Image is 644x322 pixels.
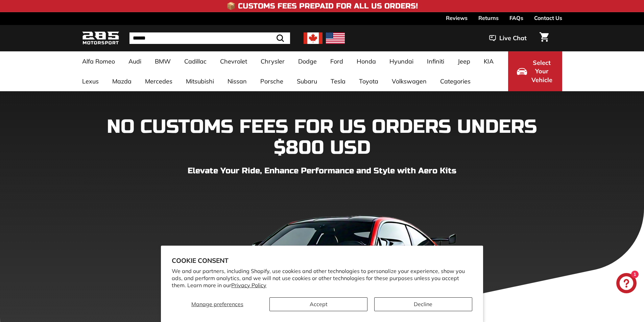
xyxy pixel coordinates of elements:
a: Lexus [75,71,105,91]
a: Toyota [352,71,385,91]
button: Manage preferences [172,297,263,311]
a: Returns [478,12,499,24]
a: Mercedes [138,71,179,91]
button: Select Your Vehicle [508,51,562,91]
a: Cart [535,27,553,50]
h4: 📦 Customs Fees Prepaid for All US Orders! [226,2,418,10]
h1: NO CUSTOMS FEES FOR US ORDERS UNDERS $800 USD [82,117,562,158]
a: Contact Us [534,12,562,24]
a: Dodge [291,51,324,71]
h2: Cookie consent [172,256,472,265]
button: Live Chat [480,30,535,47]
p: We and our partners, including Shopify, use cookies and other technologies to personalize your ex... [172,268,472,289]
button: Decline [374,297,472,311]
a: Jeep [451,51,477,71]
a: Alfa Romeo [75,51,122,71]
a: Chevrolet [213,51,254,71]
a: Cadillac [177,51,213,71]
input: Search [129,32,290,44]
p: Elevate Your Ride, Enhance Performance and Style with Aero Kits [82,165,562,177]
a: Chrysler [254,51,291,71]
button: Accept [269,297,367,311]
a: Subaru [290,71,324,91]
a: Porsche [254,71,290,91]
a: Ford [324,51,350,71]
a: Mitsubishi [179,71,221,91]
a: BMW [148,51,177,71]
a: Hyundai [383,51,420,71]
span: Manage preferences [191,301,243,307]
a: Reviews [446,12,468,24]
a: Privacy Policy [231,282,266,289]
a: Honda [350,51,383,71]
a: FAQs [509,12,523,24]
img: Logo_285_Motorsport_areodynamics_components [82,30,119,46]
span: Select Your Vehicle [530,58,553,84]
a: Categories [433,71,477,91]
span: Live Chat [499,34,527,43]
a: Infiniti [420,51,451,71]
a: KIA [477,51,500,71]
a: Volkswagen [385,71,433,91]
a: Audi [122,51,148,71]
a: Nissan [221,71,254,91]
inbox-online-store-chat: Shopify online store chat [614,273,639,295]
a: Mazda [105,71,138,91]
a: Tesla [324,71,352,91]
